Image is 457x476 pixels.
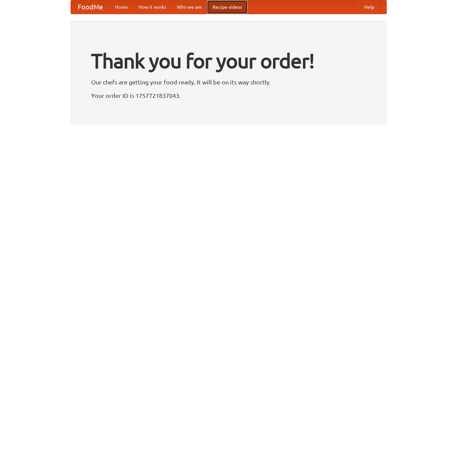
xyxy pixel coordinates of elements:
[133,0,172,14] a: How it works
[71,0,110,14] a: FoodMe
[207,0,247,14] a: Recipe videos
[91,77,366,87] p: Our chefs are getting your food ready. It will be on its way shortly.
[110,0,133,14] a: Home
[172,0,207,14] a: Who we are
[91,45,366,77] h1: Thank you for your order!
[359,0,380,14] a: Help
[91,90,366,101] p: Your order ID is 1757721837043.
